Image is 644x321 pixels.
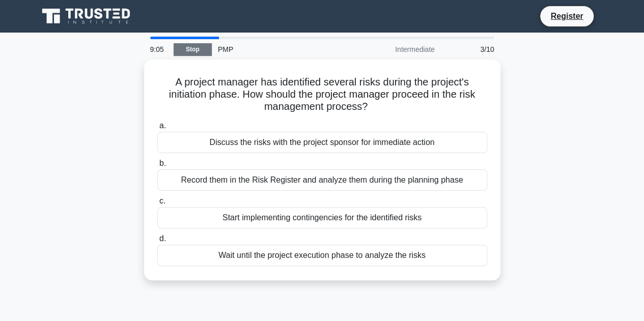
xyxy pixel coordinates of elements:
[159,159,166,167] span: b.
[174,43,212,56] a: Stop
[156,76,488,113] h5: A project manager has identified several risks during the project's initiation phase. How should ...
[157,169,487,191] div: Record them in the Risk Register and analyze them during the planning phase
[157,245,487,266] div: Wait until the project execution phase to analyze the risks
[544,10,589,22] a: Register
[212,39,352,60] div: PMP
[159,196,165,205] span: c.
[352,39,441,60] div: Intermediate
[157,207,487,228] div: Start implementing contingencies for the identified risks
[159,234,166,243] span: d.
[157,132,487,153] div: Discuss the risks with the project sponsor for immediate action
[159,121,166,130] span: a.
[441,39,500,60] div: 3/10
[144,39,174,60] div: 9:05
